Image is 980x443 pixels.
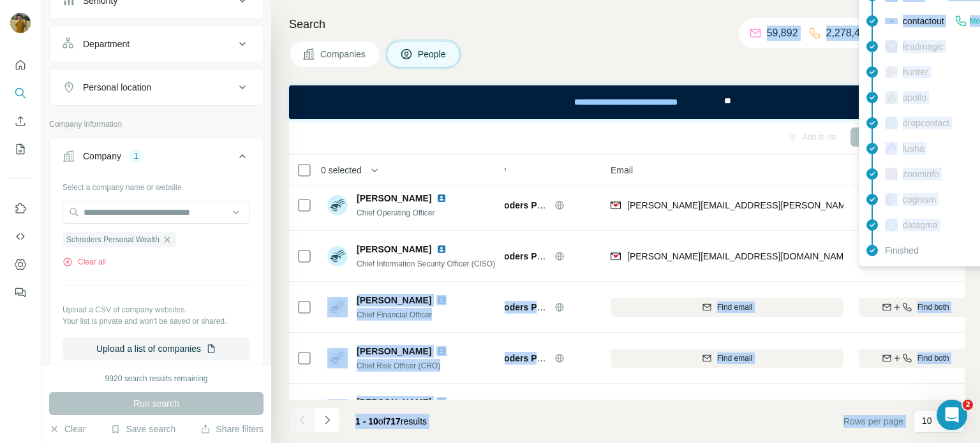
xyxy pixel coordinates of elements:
span: results [355,416,427,426]
span: Email [611,164,633,177]
img: LinkedIn logo [436,244,447,254]
img: Avatar [327,399,348,419]
img: LinkedIn logo [436,295,447,305]
button: Use Surfe on LinkedIn [10,197,31,220]
p: 2,278,487 [826,25,872,41]
button: Enrich CSV [10,110,31,133]
span: People [418,48,447,61]
button: Quick start [10,54,31,76]
img: provider datagma logo [885,219,898,231]
button: Department [50,29,263,59]
span: of [378,416,386,426]
span: 1 - 10 [355,416,378,426]
img: provider apollo logo [885,91,898,104]
span: 2 [963,400,973,410]
span: Finished [885,244,919,257]
span: [PERSON_NAME] [357,243,431,256]
span: [PERSON_NAME] [357,345,431,358]
img: LinkedIn logo [436,193,447,203]
span: Find email [717,352,752,364]
img: provider cognism logo [885,193,898,206]
img: provider findymail logo [611,199,621,212]
span: Schroders Personal Wealth [66,234,160,245]
span: Schroders Personal Wealth [484,302,600,312]
img: provider hunter logo [885,66,898,78]
span: [PERSON_NAME][EMAIL_ADDRESS][DOMAIN_NAME] [627,251,852,261]
p: 59,892 [767,25,798,41]
span: Schroders Personal Wealth [484,353,600,363]
button: Company1 [50,141,263,177]
button: Search [10,82,31,105]
span: cognism [903,193,936,206]
button: Upload a list of companies [63,337,250,360]
img: Avatar [327,348,348,368]
span: Find both [917,301,949,313]
div: Department [83,38,130,50]
button: Navigate to next page [315,407,340,433]
p: Your list is private and won't be saved or shared. [63,316,250,327]
span: [PERSON_NAME][EMAIL_ADDRESS][PERSON_NAME][DOMAIN_NAME] [627,200,926,210]
button: Find both [859,349,972,368]
button: Personal location [50,72,263,103]
button: Find both [859,298,972,317]
button: Dashboard [10,253,31,276]
img: LinkedIn logo [436,397,447,407]
span: [PERSON_NAME] [357,192,431,205]
div: Select a company name or website [63,177,250,193]
span: Rows per page [843,415,903,428]
span: 0 selected [321,164,362,177]
span: hunter [903,66,928,78]
span: [PERSON_NAME] [357,396,431,409]
button: Share filters [200,423,264,435]
div: 9920 search results remaining [105,373,208,384]
iframe: Intercom live chat [937,400,967,430]
span: zoominfo [903,168,939,180]
button: Save search [110,423,175,435]
iframe: Banner [289,85,965,119]
button: Feedback [10,281,31,304]
span: Companies [320,48,367,61]
p: Upload a CSV of company websites. [63,304,250,316]
p: Company information [49,119,264,130]
img: provider leadmagic logo [885,40,898,53]
img: provider lusha logo [885,142,898,155]
span: Schroders Personal Wealth [484,251,600,261]
span: Chief Risk Officer (CRO) [357,361,440,370]
span: contactout [903,15,944,27]
span: 717 [386,416,401,426]
span: Schroders Personal Wealth [484,200,600,210]
img: provider contactout logo [885,18,898,24]
p: 10 [922,414,932,427]
button: Clear all [63,256,106,268]
span: [PERSON_NAME] [357,294,431,307]
span: Find both [917,352,949,364]
div: Company [83,150,121,163]
img: Avatar [327,246,348,266]
img: provider zoominfo logo [885,168,898,180]
span: Find email [717,301,752,313]
span: Chief Operating Officer [357,208,435,217]
img: Avatar [327,195,348,215]
button: Find email [611,349,843,368]
button: Use Surfe API [10,225,31,248]
img: provider findymail logo [611,250,621,263]
h4: Search [289,15,965,33]
span: Chief Information Security Officer (CISO) [357,259,495,268]
button: Clear [49,423,85,435]
img: Avatar [10,13,31,33]
span: datagma [903,219,937,231]
span: lusha [903,142,924,155]
button: My lists [10,138,31,161]
span: leadmagic [903,40,944,53]
div: 1 [129,150,144,162]
span: dropcontact [903,117,949,129]
span: apollo [903,91,926,104]
img: LinkedIn logo [436,346,447,356]
div: Personal location [83,81,151,94]
span: Chief Financial Officer [357,310,432,319]
img: provider dropcontact logo [885,117,898,129]
img: Avatar [327,297,348,317]
button: Find email [611,298,843,317]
